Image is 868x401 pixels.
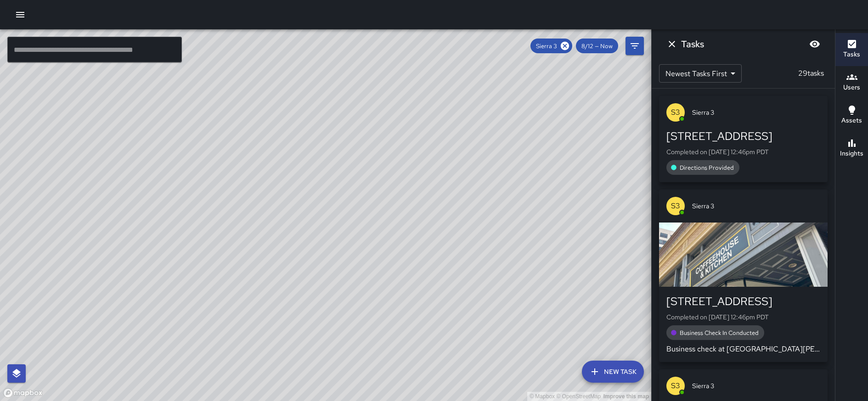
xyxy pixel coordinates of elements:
p: S3 [671,107,680,118]
button: S3Sierra 3[STREET_ADDRESS]Completed on [DATE] 12:46pm PDTDirections Provided [659,96,828,182]
div: Sierra 3 [530,39,572,53]
span: Business Check In Conducted [674,329,764,337]
div: [STREET_ADDRESS] [666,294,820,309]
button: New Task [582,361,644,383]
button: Insights [835,132,868,165]
span: Sierra 3 [692,381,820,390]
span: Sierra 3 [692,201,820,211]
h6: Assets [841,116,862,126]
button: Blur [806,35,824,53]
p: S3 [671,380,680,391]
h6: Users [843,83,860,93]
p: Business check at [GEOGRAPHIC_DATA][PERSON_NAME]. Code 4 [666,344,820,355]
span: 8/12 — Now [576,42,618,50]
div: Newest Tasks First [659,64,742,83]
div: [STREET_ADDRESS] [666,129,820,144]
span: Directions Provided [674,164,739,172]
h6: Insights [840,149,863,159]
button: S3Sierra 3[STREET_ADDRESS]Completed on [DATE] 12:46pm PDTBusiness Check In ConductedBusiness chec... [659,189,828,362]
p: Completed on [DATE] 12:46pm PDT [666,312,820,322]
p: Completed on [DATE] 12:46pm PDT [666,147,820,156]
button: Filters [626,37,644,55]
button: Tasks [835,33,868,66]
span: Sierra 3 [530,42,563,50]
button: Users [835,66,868,99]
span: Sierra 3 [692,108,820,117]
p: S3 [671,200,680,212]
h6: Tasks [681,37,704,51]
p: 29 tasks [795,68,828,79]
button: Assets [835,99,868,132]
h6: Tasks [843,50,860,60]
button: Dismiss [663,35,681,53]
